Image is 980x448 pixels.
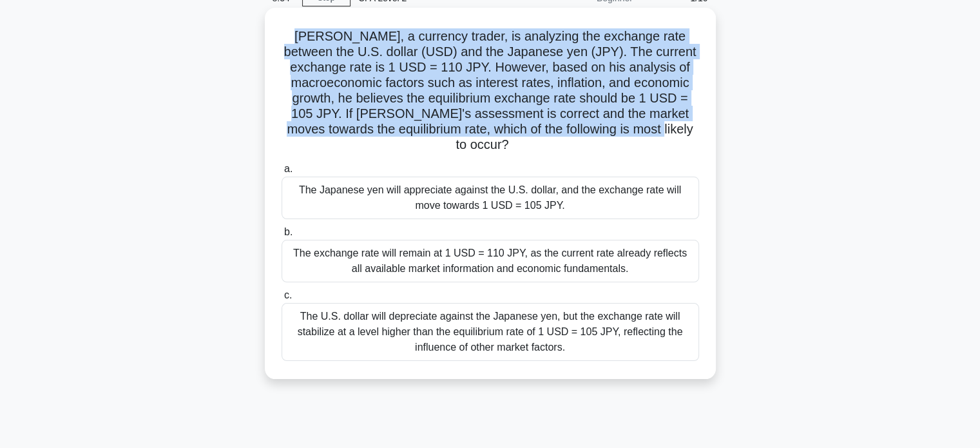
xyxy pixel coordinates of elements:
[282,177,699,219] div: The Japanese yen will appreciate against the U.S. dollar, and the exchange rate will move towards...
[282,240,699,282] div: The exchange rate will remain at 1 USD = 110 JPY, as the current rate already reflects all availa...
[284,163,293,174] span: a.
[282,303,699,361] div: The U.S. dollar will depreciate against the Japanese yen, but the exchange rate will stabilize at...
[280,28,700,153] h5: [PERSON_NAME], a currency trader, is analyzing the exchange rate between the U.S. dollar (USD) an...
[284,289,292,300] span: c.
[284,226,293,237] span: b.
